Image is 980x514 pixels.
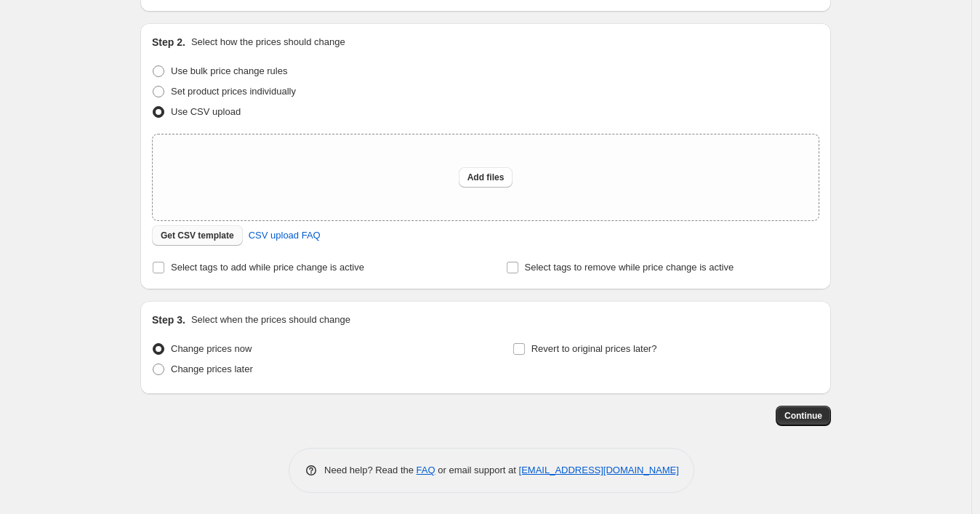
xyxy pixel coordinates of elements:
[417,465,435,475] a: FAQ
[776,406,831,426] button: Continue
[152,225,243,246] button: Get CSV template
[467,172,505,183] span: Add files
[171,86,296,97] span: Set product prices individually
[435,465,519,475] span: or email support at
[171,343,252,354] span: Change prices now
[191,313,350,327] p: Select when the prices should change
[459,167,513,188] button: Add files
[784,410,822,422] span: Continue
[152,313,185,327] h2: Step 3.
[161,230,234,241] span: Get CSV template
[152,35,185,49] h2: Step 2.
[324,465,417,475] span: Need help? Read the
[171,65,287,76] span: Use bulk price change rules
[171,364,253,374] span: Change prices later
[525,262,734,273] span: Select tags to remove while price change is active
[240,224,329,247] a: CSV upload FAQ
[191,35,345,49] p: Select how the prices should change
[531,343,657,354] span: Revert to original prices later?
[171,262,364,273] span: Select tags to add while price change is active
[249,228,321,243] span: CSV upload FAQ
[171,106,241,117] span: Use CSV upload
[519,465,679,475] a: [EMAIL_ADDRESS][DOMAIN_NAME]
